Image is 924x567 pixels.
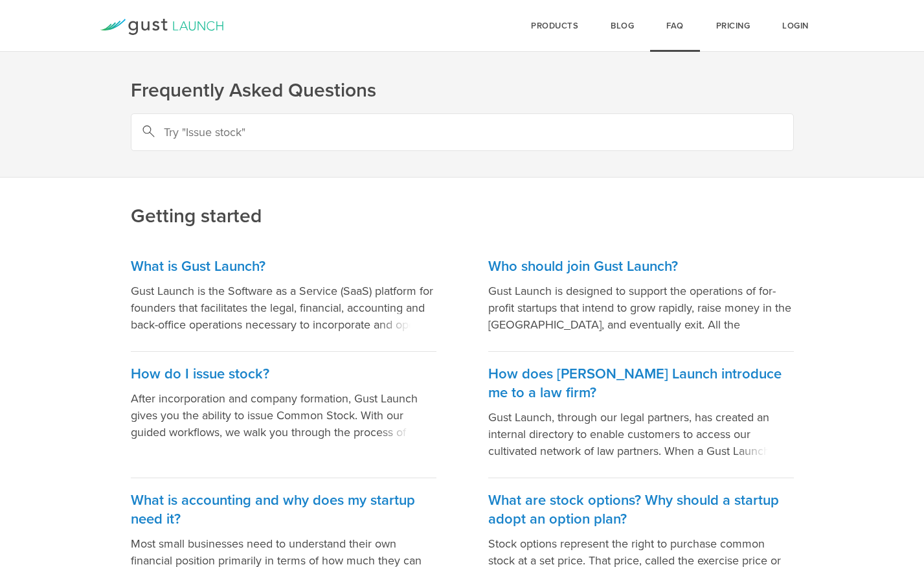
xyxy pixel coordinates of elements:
[488,409,794,459] p: Gust Launch, through our legal partners, has created an internal directory to enable customers to...
[131,78,794,104] h1: Frequently Asked Questions
[131,352,436,478] a: How do I issue stock? After incorporation and company formation, Gust Launch gives you the abilit...
[131,257,436,276] h3: What is Gust Launch?
[131,116,794,229] h2: Getting started
[488,244,794,352] a: Who should join Gust Launch? Gust Launch is designed to support the operations of for-profit star...
[131,491,436,529] h3: What is accounting and why does my startup need it?
[131,244,436,352] a: What is Gust Launch? Gust Launch is the Software as a Service (SaaS) platform for founders that f...
[131,365,436,384] h3: How do I issue stock?
[131,113,794,151] input: Try "Issue stock"
[488,365,794,402] h3: How does [PERSON_NAME] Launch introduce me to a law firm?
[488,491,794,529] h3: What are stock options? Why should a startup adopt an option plan?
[131,390,436,441] p: After incorporation and company formation, Gust Launch gives you the ability to issue Common Stoc...
[131,283,436,333] p: Gust Launch is the Software as a Service (SaaS) platform for founders that facilitates the legal,...
[488,257,794,276] h3: Who should join Gust Launch?
[488,352,794,478] a: How does [PERSON_NAME] Launch introduce me to a law firm? Gust Launch, through our legal partners...
[488,283,794,333] p: Gust Launch is designed to support the operations of for-profit startups that intend to grow rapi...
